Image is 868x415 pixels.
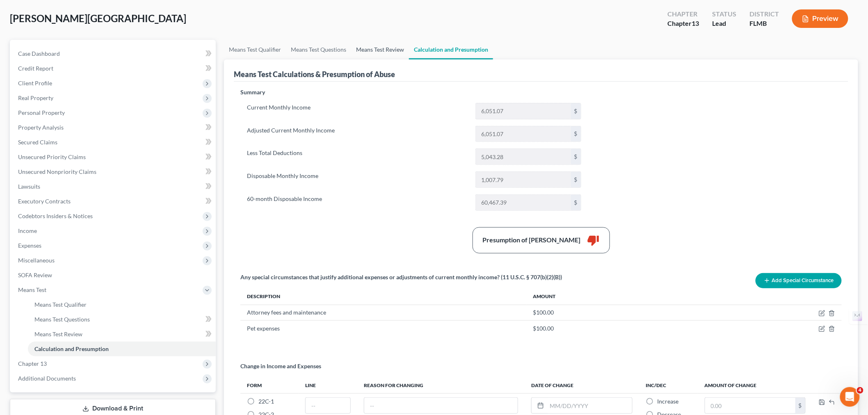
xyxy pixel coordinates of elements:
label: Less Total Deductions [243,148,471,165]
a: Calculation and Presumption [409,40,493,59]
th: Form [240,377,299,393]
th: Date of Change [525,377,639,393]
span: Personal Property [18,109,65,116]
a: Means Test Review [351,40,409,59]
span: 13 [692,19,699,27]
a: SOFA Review [11,268,216,283]
span: Lawsuits [18,183,40,190]
span: Client Profile [18,80,52,87]
div: FLMB [749,19,779,28]
th: Reason for Changing [357,377,525,393]
a: Means Test Questions [28,312,216,327]
a: Means Test Qualifier [28,297,216,312]
input: MM/DD/YYYY [547,398,632,413]
a: Means Test Questions [286,40,351,59]
i: thumb_down [587,234,600,246]
label: 60-month Disposable Income [243,194,471,211]
span: SOFA Review [18,271,52,278]
div: $ [571,195,581,210]
button: Preview [792,9,848,28]
span: Credit Report [18,65,53,72]
div: Chapter [667,9,699,19]
input: 0.00 [476,126,571,142]
a: Calculation and Presumption [28,342,216,356]
a: Lawsuits [11,179,216,194]
div: $ [795,398,805,413]
span: Executory Contracts [18,198,71,205]
div: Attorney fees and maintenance [247,308,520,317]
a: Unsecured Priority Claims [11,150,216,164]
span: Real Property [18,94,53,101]
input: 0.00 [476,149,571,164]
span: Calculation and Presumption [34,345,109,352]
span: Codebtors Insiders & Notices [18,212,93,219]
a: Property Analysis [11,120,216,135]
div: Chapter [667,19,699,28]
span: Secured Claims [18,139,57,146]
input: -- [364,398,518,413]
label: Disposable Monthly Income [243,171,471,188]
span: Property Analysis [18,124,64,131]
span: Means Test Qualifier [34,301,87,308]
div: Status [712,9,736,19]
input: 0.00 [705,398,795,413]
span: [PERSON_NAME][GEOGRAPHIC_DATA] [10,12,186,24]
label: Current Monthly Income [243,103,471,119]
p: Summary [240,88,588,96]
div: Presumption of [PERSON_NAME] [483,235,581,245]
span: Chapter 13 [18,360,47,367]
span: Means Test Review [34,331,82,337]
div: $100.00 [533,308,806,317]
span: Means Test [18,286,46,293]
div: $ [571,126,581,142]
input: 0.00 [476,103,571,119]
span: Miscellaneous [18,257,55,264]
button: Add Special Circumstance [756,273,842,288]
iframe: Intercom live chat [840,387,860,407]
label: Adjusted Current Monthly Income [243,126,471,142]
span: Increase [657,398,678,405]
th: Amount of Change [698,377,812,393]
div: $ [571,172,581,187]
div: Pet expenses [247,324,520,333]
a: Case Dashboard [11,46,216,61]
input: 0.00 [476,195,571,210]
a: Credit Report [11,61,216,76]
div: Lead [712,19,736,28]
input: 0.00 [476,172,571,187]
div: $100.00 [533,324,806,333]
div: Any special circumstances that justify additional expenses or adjustments of current monthly inco... [240,273,562,281]
th: Line [299,377,357,393]
a: Means Test Review [28,327,216,342]
a: Secured Claims [11,135,216,150]
div: District [749,9,779,19]
div: Means Test Calculations & Presumption of Abuse [234,69,395,79]
span: Expenses [18,242,41,249]
div: $ [571,149,581,164]
span: Unsecured Nonpriority Claims [18,168,96,175]
input: -- [306,398,350,413]
span: Means Test Questions [34,316,90,323]
th: Inc/Dec [639,377,698,393]
span: Case Dashboard [18,50,60,57]
th: Amount [527,288,812,305]
span: Income [18,227,37,234]
a: Means Test Qualifier [224,40,286,59]
a: Unsecured Nonpriority Claims [11,164,216,179]
span: 4 [857,387,863,394]
span: Additional Documents [18,375,76,382]
span: 22C-1 [258,398,274,405]
a: Executory Contracts [11,194,216,209]
div: $ [571,103,581,119]
th: Description [240,288,527,305]
span: Unsecured Priority Claims [18,153,86,160]
p: Change in Income and Expenses [240,362,321,370]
